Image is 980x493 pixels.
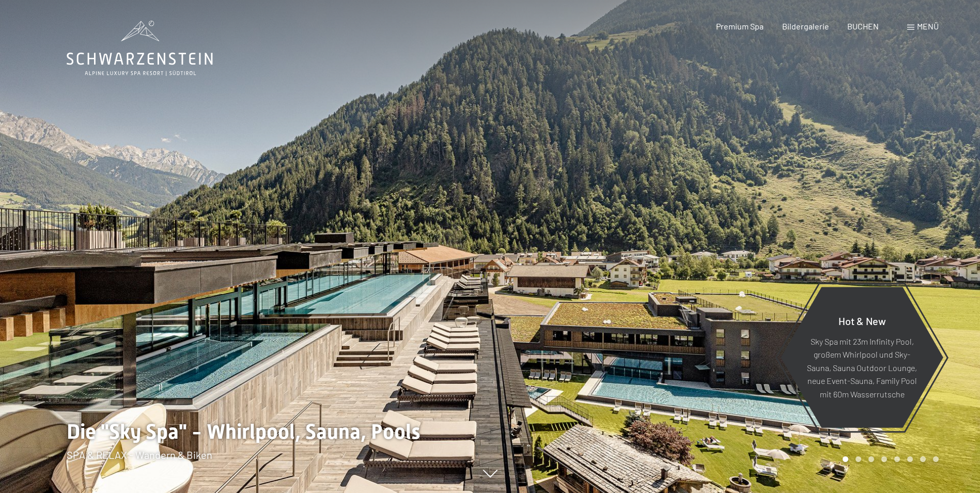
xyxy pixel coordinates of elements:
div: Carousel Page 2 [855,456,861,462]
p: Sky Spa mit 23m Infinity Pool, großem Whirlpool und Sky-Sauna, Sauna Outdoor Lounge, neue Event-S... [806,334,918,400]
div: Carousel Pagination [839,456,939,462]
div: Carousel Page 1 (Current Slide) [843,456,848,462]
div: Carousel Page 8 [933,456,939,462]
div: Carousel Page 4 [881,456,887,462]
span: Hot & New [838,314,886,327]
div: Carousel Page 3 [868,456,874,462]
div: Carousel Page 5 [894,456,900,462]
div: Carousel Page 6 [907,456,913,462]
a: Premium Spa [716,21,764,31]
a: BUCHEN [847,21,879,31]
span: Menü [917,21,939,31]
a: Bildergalerie [782,21,829,31]
a: Hot & New Sky Spa mit 23m Infinity Pool, großem Whirlpool und Sky-Sauna, Sauna Outdoor Lounge, ne... [780,286,944,428]
div: Carousel Page 7 [920,456,926,462]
